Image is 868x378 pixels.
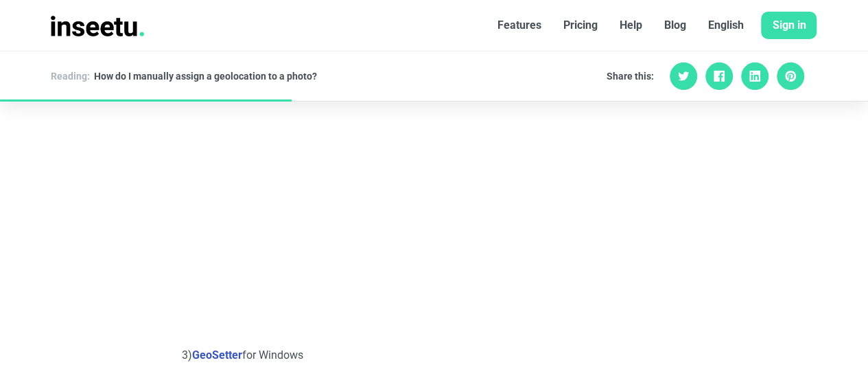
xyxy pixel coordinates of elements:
[608,12,653,39] a: Help
[606,69,653,83] span: Share this:
[772,19,806,32] font: Sign in
[182,347,687,364] p: 3) for Windows
[563,19,597,32] font: Pricing
[552,12,608,39] a: Pricing
[497,19,541,32] font: Features
[696,12,754,39] a: English
[664,19,685,32] font: Blog
[486,12,552,39] a: Features
[94,69,317,83] div: How do I manually assign a geolocation to a photo?
[51,69,90,83] div: Reading:
[619,19,642,32] font: Help
[192,349,242,362] a: GeoSetter
[51,16,144,36] img: INSEETU
[653,12,696,39] a: Blog
[761,12,817,39] a: Sign in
